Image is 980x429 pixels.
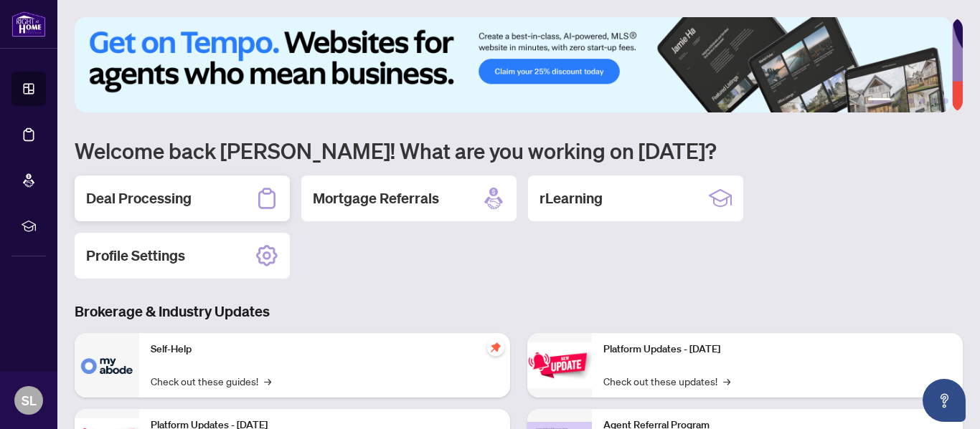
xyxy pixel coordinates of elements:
[908,98,914,104] button: 3
[723,373,730,389] span: →
[75,137,963,164] h1: Welcome back [PERSON_NAME]! What are you working on [DATE]?
[540,188,603,208] h2: rLearning
[897,98,903,104] button: 2
[603,373,730,389] a: Check out these updates!→
[931,98,937,104] button: 5
[487,339,504,356] span: pushpin
[868,98,891,104] button: 1
[11,11,46,37] img: logo
[22,390,37,410] span: SL
[527,342,592,387] img: Platform Updates - June 23, 2025
[943,98,948,104] button: 6
[313,188,439,208] h2: Mortgage Referrals
[920,98,925,104] button: 4
[75,333,139,397] img: Self-Help
[151,373,271,389] a: Check out these guides!→
[151,342,499,357] p: Self-Help
[264,373,271,389] span: →
[75,17,952,112] img: Slide 0
[86,246,185,266] h2: Profile Settings
[923,379,966,422] button: Open asap
[603,342,951,357] p: Platform Updates - [DATE]
[86,188,192,208] h2: Deal Processing
[75,302,963,322] h3: Brokerage & Industry Updates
